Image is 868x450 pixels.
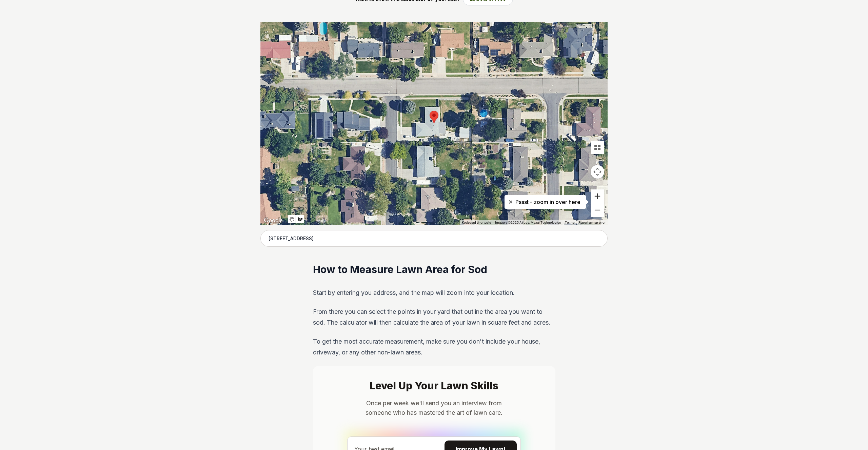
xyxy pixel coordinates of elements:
[296,215,304,223] button: Draw a shape
[313,263,555,277] h2: How to Measure Lawn Area for Sod
[591,141,604,154] button: Tilt map
[578,221,606,224] a: Report a map error
[565,221,574,224] a: Terms (opens in new tab)
[313,336,555,358] p: To get the most accurate measurement, make sure you don't include your house, driveway, or any ot...
[262,216,284,225] img: Google
[495,221,561,224] span: Imagery ©2025 Airbus, Maxar Technologies
[591,203,604,217] button: Zoom out
[591,189,604,203] button: Zoom in
[510,198,580,206] p: Pssst - zoom in over here
[591,165,604,179] button: Map camera controls
[313,287,555,298] p: Start by entering you address, and the map will zoom into your location.
[358,398,510,417] p: Once per week we'll send you an interview from someone who has mastered the art of lawn care.
[320,380,548,392] h2: Level Up Your Lawn Skills
[462,220,491,225] button: Keyboard shortcuts
[262,216,284,225] a: Open this area in Google Maps (opens a new window)
[260,230,608,247] input: Enter your address to get started
[288,215,296,223] button: Stop drawing
[313,306,555,328] p: From there you can select the points in your yard that outline the area you want to sod. The calc...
